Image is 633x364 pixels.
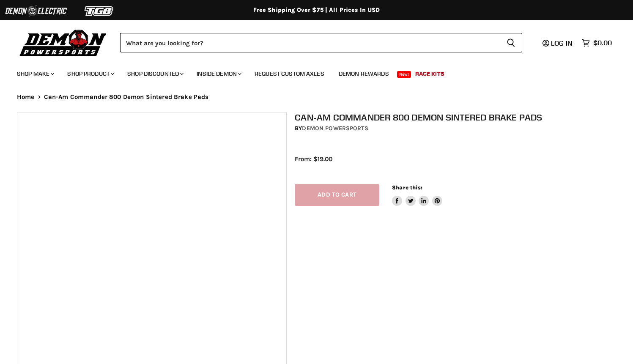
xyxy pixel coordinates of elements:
[11,62,610,82] ul: Main menu
[295,124,624,133] div: by
[120,33,522,52] form: Product
[500,33,522,52] button: Search
[44,93,209,101] span: Can-Am Commander 800 Demon Sintered Brake Pads
[61,65,119,82] a: Shop Product
[11,65,59,82] a: Shop Make
[302,125,368,132] a: Demon Powersports
[4,3,68,19] img: Demon Electric Logo 2
[578,37,616,49] a: $0.00
[332,65,395,82] a: Demon Rewards
[409,65,451,82] a: Race Kits
[121,65,189,82] a: Shop Discounted
[295,112,624,123] h1: Can-Am Commander 800 Demon Sintered Brake Pads
[17,27,110,57] img: Demon Powersports
[593,39,612,47] span: $0.00
[539,39,578,47] a: Log in
[397,71,411,78] span: New!
[295,155,332,163] span: From: $19.00
[248,65,331,82] a: Request Custom Axles
[392,184,422,191] span: Share this:
[68,3,131,19] img: TGB Logo 2
[120,33,500,52] input: Search
[551,39,573,47] span: Log in
[392,184,442,206] aside: Share this:
[17,93,35,101] a: Home
[190,65,247,82] a: Inside Demon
